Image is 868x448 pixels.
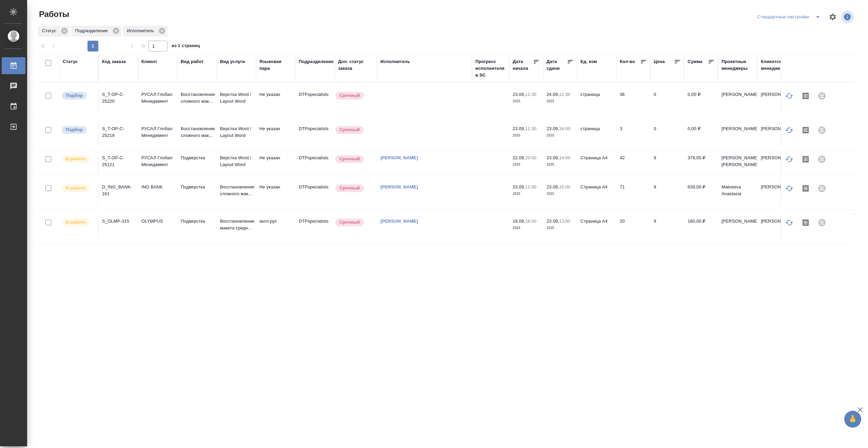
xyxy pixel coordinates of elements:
div: Проект не привязан [814,180,830,197]
td: Не указан [256,151,295,175]
p: 2025 [513,225,540,231]
div: D_ING_BANK-161 [102,184,135,197]
div: Доп. статус заказа [338,58,374,72]
td: 36 [616,88,650,111]
button: Скопировать мини-бриф [797,180,814,197]
span: Настроить таблицу [825,9,841,25]
div: Дата начала [513,58,533,72]
td: англ-рус [256,215,295,238]
span: Работы [37,9,69,20]
td: страница [577,122,616,146]
div: Цена [654,58,665,65]
p: В работе [66,219,85,226]
div: Клиентские менеджеры [761,58,793,72]
p: 2025 [547,98,574,105]
p: Срочный [339,185,360,191]
p: [PERSON_NAME], [PERSON_NAME] [722,155,754,168]
p: 23.09, [547,184,559,189]
button: 🙏 [844,411,861,428]
td: 3 [616,122,650,146]
p: 2025 [513,161,540,168]
span: из 1 страниц [172,42,200,52]
div: Исполнитель выполняет работу [61,218,95,227]
div: Проектные менеджеры [722,58,754,72]
button: Обновить [781,215,797,231]
button: Обновить [781,180,797,197]
p: Статус [42,27,59,34]
p: 2025 [547,132,574,139]
p: Восстановление макета средн... [220,218,253,231]
span: 🙏 [847,412,859,426]
a: [PERSON_NAME] [380,219,418,224]
p: 10:00 [525,155,536,160]
td: 0 [650,88,684,111]
td: 9 [650,180,684,204]
td: 0 [650,122,684,146]
p: Верстка Word / Layout Word [220,125,253,139]
div: Проект не привязан [814,88,830,104]
td: Страница А4 [577,151,616,175]
td: [PERSON_NAME] [757,151,797,175]
div: S_T-OP-C-25220 [102,91,135,105]
div: S_OLMP-315 [102,218,135,225]
td: 20 [616,215,650,238]
p: Восстановление сложного мак... [181,125,213,139]
button: Скопировать мини-бриф [797,215,814,231]
td: [PERSON_NAME] [718,215,757,238]
td: DTPspecialists [295,122,335,146]
div: Языковая пара [259,58,292,72]
span: Посмотреть информацию [841,11,855,23]
button: Скопировать мини-бриф [797,122,814,138]
div: split button [755,12,825,22]
td: Страница А4 [577,215,616,238]
div: Сумма [688,58,702,65]
button: Скопировать мини-бриф [797,88,814,104]
td: Не указан [256,122,295,146]
td: DTPspecialists [295,88,335,111]
td: [PERSON_NAME] [757,180,797,204]
div: Клиент [141,58,157,65]
p: 11:30 [525,92,536,97]
p: Подбор [66,92,83,99]
div: Ед. изм [580,58,597,65]
p: 23.09, [513,92,525,97]
div: Проект не привязан [814,151,830,167]
td: 180,00 ₽ [684,215,718,238]
p: 23.09, [547,126,559,131]
td: [PERSON_NAME] [718,88,757,111]
div: Исполнитель выполняет работу [61,155,95,164]
p: Подверстка [181,184,213,190]
p: 22.09, [513,155,525,160]
p: 2025 [547,190,574,197]
p: 11:00 [525,184,536,189]
a: [PERSON_NAME] [380,184,418,189]
div: Дата сдачи [547,58,567,72]
div: Можно подбирать исполнителей [61,91,95,100]
p: РУСАЛ Глобал Менеджмент [141,155,174,168]
p: Подверстка [181,155,213,161]
p: Срочный [339,156,360,162]
div: Проект не привязан [814,122,830,138]
a: [PERSON_NAME] [380,155,418,160]
p: 23.09, [547,219,559,224]
div: Проект не привязан [814,215,830,231]
td: 42 [616,151,650,175]
p: Срочный [339,219,360,226]
td: 0,00 ₽ [684,122,718,146]
p: Подбор [66,126,83,133]
div: S_T-OP-C-25121 [102,155,135,168]
td: DTPspecialists [295,151,335,175]
p: Исполнитель [127,27,156,34]
div: Статус [63,58,78,65]
td: 639,00 ₽ [684,180,718,204]
p: 2025 [513,98,540,105]
td: 71 [616,180,650,204]
td: [PERSON_NAME] [757,88,797,111]
div: Код заказа [102,58,126,65]
td: 9 [650,215,684,238]
td: 378,00 ₽ [684,151,718,175]
div: S_T-OP-C-25219 [102,125,135,139]
div: Вид услуги [220,58,245,65]
button: Скопировать мини-бриф [797,151,814,167]
p: Срочный [339,92,360,99]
